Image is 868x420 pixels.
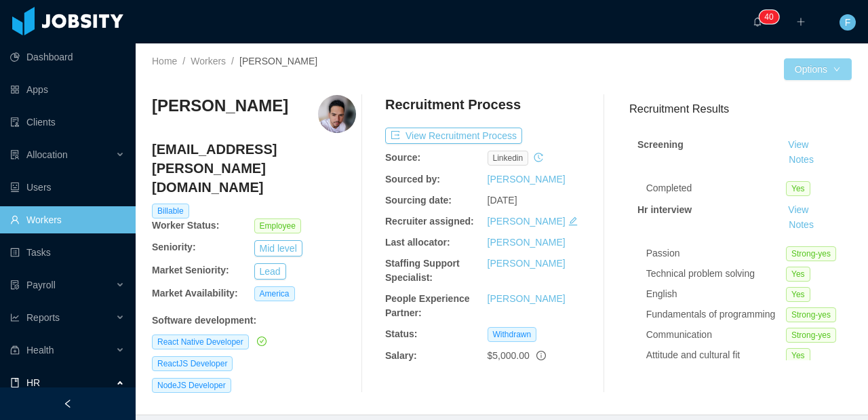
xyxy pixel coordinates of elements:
a: icon: pie-chartDashboard [10,43,125,71]
sup: 40 [759,10,778,24]
h3: [PERSON_NAME] [152,95,288,117]
a: View [783,204,813,215]
span: Yes [786,287,810,302]
a: icon: profileTasks [10,239,125,266]
i: icon: bell [753,17,762,26]
a: icon: auditClients [10,109,125,136]
a: icon: robotUsers [10,174,125,201]
h3: Recruitment Results [629,100,852,117]
span: Health [26,345,54,356]
a: Home [152,56,177,66]
div: English [646,287,786,301]
b: Market Seniority: [152,265,229,275]
i: icon: file-protect [10,280,20,290]
i: icon: line-chart [10,313,20,322]
div: Communication [646,328,786,342]
a: icon: exportView Recruitment Process [385,130,522,141]
span: ReactJS Developer [152,356,233,371]
span: Withdrawn [488,327,537,342]
span: HR [26,377,40,388]
i: icon: history [534,153,543,162]
span: NodeJS Developer [152,378,231,393]
span: Strong-yes [786,328,836,343]
a: icon: appstoreApps [10,76,125,103]
span: React Native Developer [152,335,249,349]
span: Allocation [26,149,68,160]
span: F [845,14,851,31]
p: 0 [769,10,774,24]
b: People Experience Partner: [385,293,470,318]
span: $5,000.00 [488,350,530,361]
span: Strong-yes [786,307,836,322]
p: 4 [764,10,769,24]
span: Strong-yes [786,246,836,261]
button: Notes [783,217,819,233]
button: Lead [254,263,286,280]
strong: Hr interview [637,204,692,215]
span: info-circle [536,351,546,360]
span: Billable [152,204,189,218]
div: Technical problem solving [646,267,786,281]
b: Software development : [152,315,256,326]
span: Payroll [26,280,56,290]
i: icon: plus [796,17,806,26]
b: Sourced by: [385,174,440,185]
button: Mid level [254,240,302,256]
button: icon: exportView Recruitment Process [385,128,522,144]
span: America [254,286,295,301]
i: icon: check-circle [257,337,267,346]
strong: Screening [637,139,684,150]
b: Last allocator: [385,237,450,248]
h4: Recruitment Process [385,95,521,114]
span: Employee [254,218,301,233]
div: Fundamentals of programming [646,307,786,322]
span: / [231,56,234,66]
a: Workers [191,56,226,66]
a: View [783,139,813,150]
span: Yes [786,181,810,196]
b: Salary: [385,350,417,361]
b: Status: [385,328,417,339]
b: Recruiter assigned: [385,216,474,227]
span: / [182,56,185,66]
i: icon: solution [10,150,20,159]
a: [PERSON_NAME] [488,258,566,269]
h4: [EMAIL_ADDRESS][PERSON_NAME][DOMAIN_NAME] [152,140,356,197]
button: Optionsicon: down [784,58,852,80]
span: linkedin [488,151,529,166]
b: Sourcing date: [385,195,452,206]
a: [PERSON_NAME] [488,237,566,248]
a: [PERSON_NAME] [488,293,566,304]
b: Source: [385,152,420,163]
span: [PERSON_NAME] [239,56,317,66]
div: Completed [646,181,786,195]
b: Worker Status: [152,220,219,231]
a: [PERSON_NAME] [488,174,566,185]
button: Notes [783,152,819,168]
a: icon: userWorkers [10,206,125,233]
b: Staffing Support Specialist: [385,258,460,283]
img: 81caba75-f4c7-4d36-bafd-1b9290bc194b_66564d5f33838-400w.png [318,95,356,133]
b: Market Availability: [152,288,238,299]
i: icon: edit [568,216,578,226]
div: Passion [646,246,786,261]
div: Attitude and cultural fit [646,348,786,362]
span: Yes [786,348,810,363]
i: icon: medicine-box [10,345,20,355]
b: Seniority: [152,242,196,252]
a: [PERSON_NAME] [488,216,566,227]
span: Reports [26,312,60,323]
a: icon: check-circle [254,336,267,347]
span: [DATE] [488,195,517,206]
span: Yes [786,267,810,282]
i: icon: book [10,378,20,387]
